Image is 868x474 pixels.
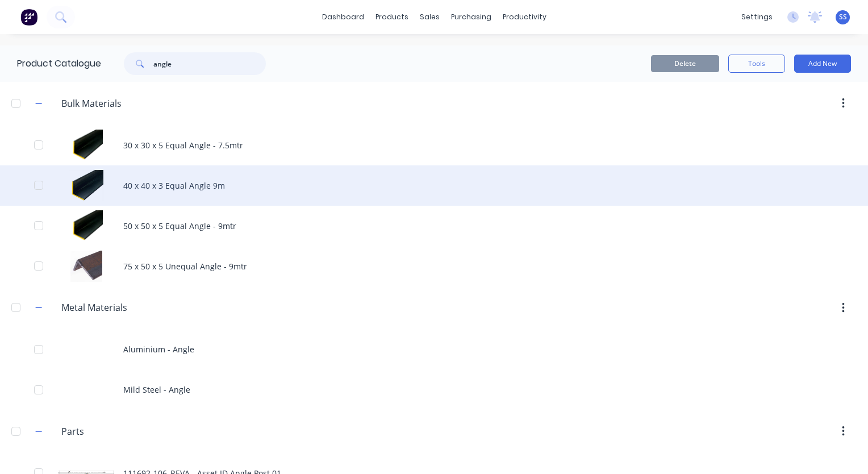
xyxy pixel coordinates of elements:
[370,9,414,26] div: products
[153,52,266,75] input: Search...
[61,301,196,314] input: Enter category name
[728,55,785,73] button: Tools
[445,9,497,26] div: purchasing
[651,55,719,72] button: Delete
[736,9,778,26] div: settings
[839,12,847,22] span: SS
[497,9,552,26] div: productivity
[61,425,196,438] input: Enter category name
[20,9,37,26] img: Factory
[414,9,445,26] div: sales
[316,9,370,26] a: dashboard
[61,97,196,110] input: Enter category name
[794,55,851,73] button: Add New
